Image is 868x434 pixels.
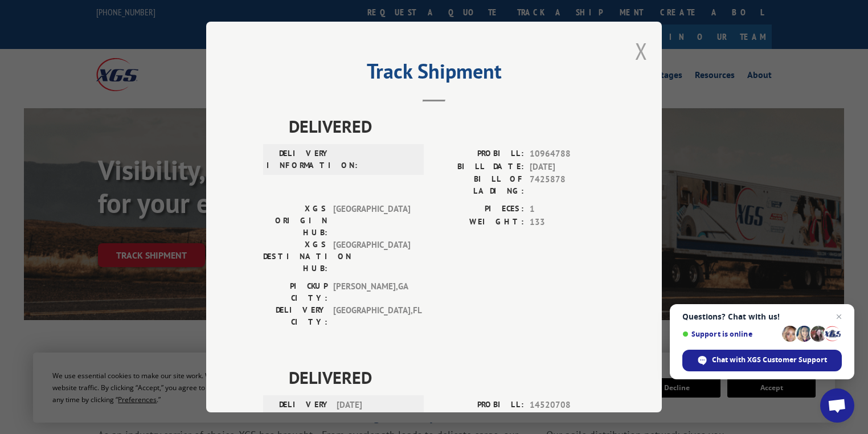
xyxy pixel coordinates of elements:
[333,304,410,328] span: [GEOGRAPHIC_DATA] , FL
[267,148,331,171] label: DELIVERY INFORMATION:
[263,239,327,275] label: XGS DESTINATION HUB:
[434,161,524,174] label: BILL DATE:
[434,399,524,412] label: PROBILL:
[263,203,327,239] label: XGS ORIGIN HUB:
[263,304,327,328] label: DELIVERY CITY:
[289,365,605,390] span: DELIVERED
[820,388,854,423] div: Open chat
[263,63,605,85] h2: Track Shipment
[333,280,410,304] span: [PERSON_NAME] , GA
[530,173,605,197] span: 7425878
[530,399,605,412] span: 14520708
[530,148,605,161] span: 10964788
[530,161,605,174] span: [DATE]
[635,36,648,66] button: Close modal
[712,355,827,365] span: Chat with XGS Customer Support
[289,113,605,139] span: DELIVERED
[333,203,410,239] span: [GEOGRAPHIC_DATA]
[434,203,524,216] label: PIECES:
[530,203,605,216] span: 1
[263,280,327,304] label: PICKUP CITY:
[333,239,410,275] span: [GEOGRAPHIC_DATA]
[530,216,605,229] span: 133
[832,310,846,324] span: Close chat
[682,330,778,338] span: Support is online
[434,412,524,425] label: BILL DATE:
[682,312,842,321] span: Questions? Chat with us!
[434,173,524,197] label: BILL OF LADING:
[434,148,524,161] label: PROBILL:
[530,412,605,425] span: [DATE]
[434,216,524,229] label: WEIGHT:
[682,350,842,371] div: Chat with XGS Customer Support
